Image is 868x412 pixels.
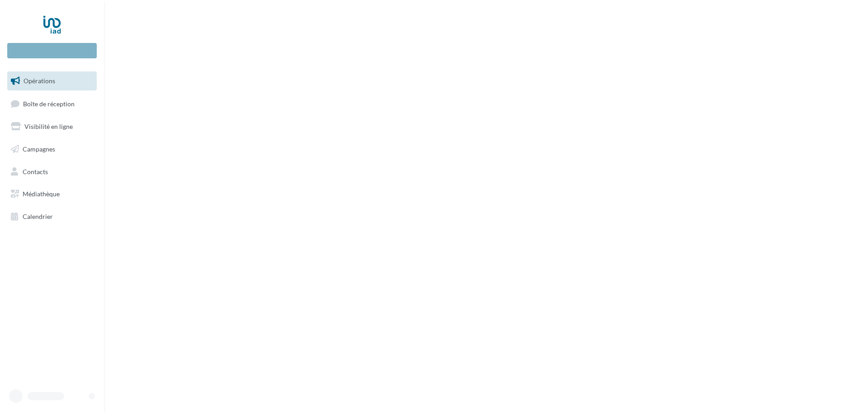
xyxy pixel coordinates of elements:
[23,190,60,198] span: Médiathèque
[5,140,99,159] a: Campagnes
[5,162,99,181] a: Contacts
[5,117,99,136] a: Visibilité en ligne
[5,94,99,114] a: Boîte de réception
[23,213,53,220] span: Calendrier
[23,167,48,175] span: Contacts
[24,123,73,130] span: Visibilité en ligne
[23,145,55,153] span: Campagnes
[5,71,99,90] a: Opérations
[5,185,99,204] a: Médiathèque
[7,43,97,58] div: Nouvelle campagne
[5,207,99,226] a: Calendrier
[23,99,75,107] span: Boîte de réception
[24,77,55,85] span: Opérations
